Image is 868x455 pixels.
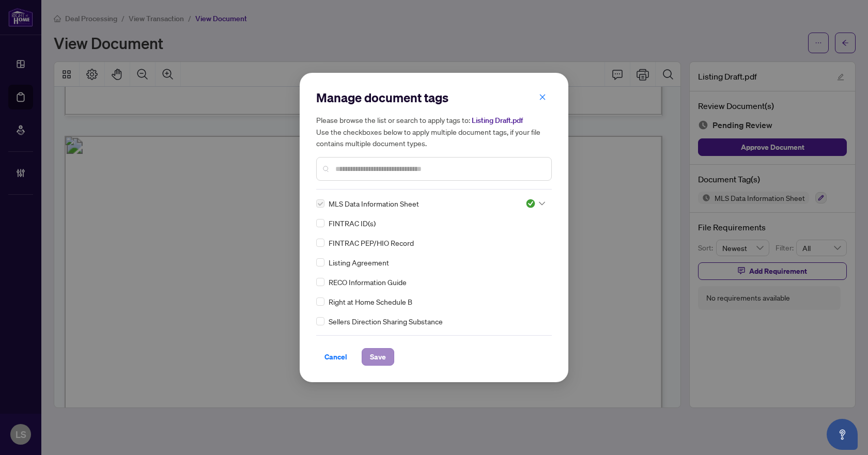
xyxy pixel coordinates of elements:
[539,93,546,101] span: close
[316,89,552,106] h2: Manage document tags
[329,217,376,229] span: FINTRAC ID(s)
[472,116,523,125] span: Listing Draft.pdf
[329,257,389,268] span: Listing Agreement
[329,276,407,288] span: RECO Information Guide
[827,419,858,450] button: Open asap
[525,198,545,209] span: Approved
[316,114,552,149] h5: Please browse the list or search to apply tags to: Use the checkboxes below to apply multiple doc...
[362,348,394,366] button: Save
[316,348,355,366] button: Cancel
[324,349,347,365] span: Cancel
[329,198,419,209] span: MLS Data Information Sheet
[329,237,414,248] span: FINTRAC PEP/HIO Record
[329,316,443,327] span: Sellers Direction Sharing Substance
[370,349,386,365] span: Save
[329,296,412,307] span: Right at Home Schedule B
[525,198,536,209] img: status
